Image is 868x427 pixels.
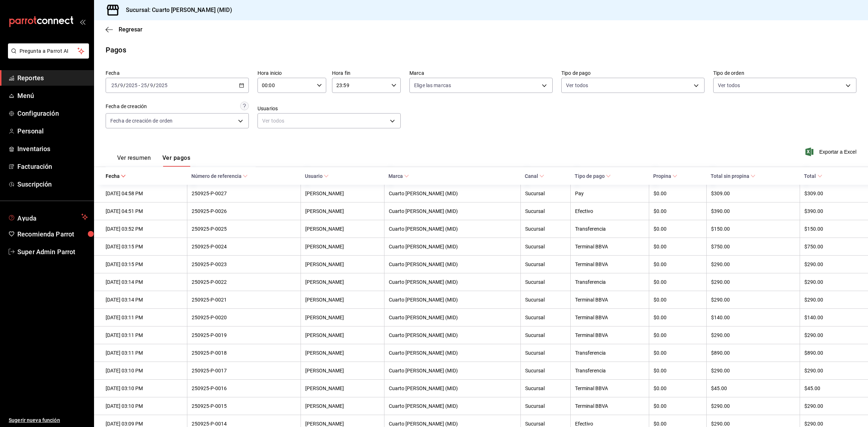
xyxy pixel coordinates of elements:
input: -- [111,82,118,88]
div: [DATE] 03:11 PM [106,315,183,320]
div: Transferencia [575,279,644,285]
div: [PERSON_NAME] [305,315,379,320]
div: 250925-P-0024 [192,244,297,249]
div: Terminal BBVA [575,261,644,267]
span: Super Admin Parrot [17,247,88,257]
div: Terminal BBVA [575,297,644,303]
div: [DATE] 04:51 PM [106,208,183,214]
div: $0.00 [654,226,702,232]
div: $0.00 [654,368,702,373]
button: Ver pagos [162,154,190,167]
div: Cuarto [PERSON_NAME] (MID) [389,368,516,373]
label: Marca [409,71,553,76]
span: Personal [17,126,88,136]
div: Efectivo [575,421,644,427]
div: Terminal BBVA [575,385,644,391]
div: 250925-P-0019 [192,332,297,338]
div: 250925-P-0027 [192,191,297,196]
div: [DATE] 03:10 PM [106,368,183,373]
div: [PERSON_NAME] [305,421,379,427]
label: Usuarios [258,106,401,111]
div: Sucursal [525,261,566,267]
span: Usuario [305,173,329,179]
button: Pregunta a Parrot AI [8,43,89,59]
div: [DATE] 03:09 PM [106,421,183,427]
div: [DATE] 03:14 PM [106,297,183,303]
span: Canal [525,173,544,179]
div: 250925-P-0021 [192,297,297,303]
div: $0.00 [654,421,702,427]
span: Fecha de creación de orden [110,117,173,124]
div: Cuarto [PERSON_NAME] (MID) [389,279,516,285]
div: 250925-P-0026 [192,208,297,214]
div: [PERSON_NAME] [305,297,379,303]
span: Marca [388,173,409,179]
div: $290.00 [711,368,796,373]
div: $150.00 [711,226,796,232]
div: [DATE] 04:58 PM [106,191,183,196]
div: Cuarto [PERSON_NAME] (MID) [389,403,516,409]
div: $290.00 [711,332,796,338]
span: / [147,82,149,88]
div: Cuarto [PERSON_NAME] (MID) [389,332,516,338]
input: -- [120,82,123,88]
span: Total sin propina [711,173,756,179]
div: Sucursal [525,208,566,214]
div: Sucursal [525,332,566,338]
div: $0.00 [654,279,702,285]
div: [PERSON_NAME] [305,226,379,232]
div: $290.00 [804,297,856,303]
div: $290.00 [804,279,856,285]
div: $290.00 [804,421,856,427]
div: [DATE] 03:14 PM [106,279,183,285]
div: Cuarto [PERSON_NAME] (MID) [389,315,516,320]
div: Sucursal [525,191,566,196]
label: Hora fin [332,71,401,76]
span: Elige las marcas [414,82,451,89]
div: 250925-P-0015 [192,403,297,409]
span: Regresar [119,26,142,33]
div: $140.00 [804,315,856,320]
span: Ayuda [17,213,78,221]
div: Transferencia [575,350,644,356]
div: [PERSON_NAME] [305,208,379,214]
input: -- [150,82,153,88]
span: Pregunta a Parrot AI [20,47,78,55]
div: Terminal BBVA [575,315,644,320]
div: [PERSON_NAME] [305,261,379,267]
div: Transferencia [575,226,644,232]
span: Menú [17,91,88,101]
div: [DATE] 03:11 PM [106,350,183,356]
div: Cuarto [PERSON_NAME] (MID) [389,191,516,196]
div: Terminal BBVA [575,403,644,409]
span: Propina [653,173,677,179]
div: $0.00 [654,385,702,391]
label: Hora inicio [258,71,326,76]
div: $0.00 [654,403,702,409]
div: 250925-P-0020 [192,315,297,320]
span: Reportes [17,73,88,83]
div: [PERSON_NAME] [305,403,379,409]
div: $45.00 [711,385,796,391]
span: - [139,82,140,88]
span: Número de referencia [191,173,248,179]
div: Sucursal [525,279,566,285]
label: Tipo de orden [713,71,856,76]
div: Sucursal [525,315,566,320]
span: Sugerir nueva función [9,417,88,424]
button: Ver resumen [117,154,151,167]
span: Recomienda Parrot [17,229,88,239]
div: Sucursal [525,350,566,356]
span: / [153,82,156,88]
div: $0.00 [654,244,702,249]
div: $290.00 [711,261,796,267]
div: $309.00 [804,191,856,196]
div: Terminal BBVA [575,244,644,249]
div: Cuarto [PERSON_NAME] (MID) [389,244,516,249]
button: Exportar a Excel [807,148,856,156]
div: Cuarto [PERSON_NAME] (MID) [389,208,516,214]
div: Sucursal [525,244,566,249]
div: [PERSON_NAME] [305,368,379,373]
div: $390.00 [711,208,796,214]
label: Tipo de pago [561,71,705,76]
